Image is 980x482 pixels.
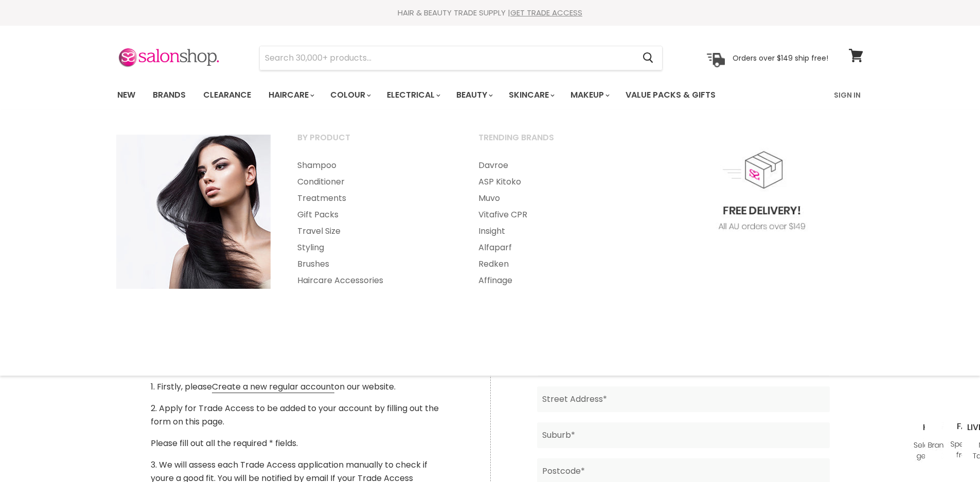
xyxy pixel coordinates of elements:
[929,434,970,472] iframe: Gorgias live chat messenger
[563,84,616,106] a: Makeup
[151,437,444,450] p: Please fill out all the required * fields.
[466,129,645,155] a: Trending Brands
[260,46,635,70] input: Search
[212,381,334,393] a: Create a new regular account
[466,157,645,289] ul: Main menu
[449,84,499,106] a: Beauty
[323,84,377,106] a: Colour
[284,272,464,289] a: Haircare Accessories
[110,80,776,110] ul: Main menu
[104,80,876,110] nav: Main
[466,272,645,289] a: Affinage
[284,190,464,207] a: Treatments
[145,84,193,106] a: Brands
[284,157,464,174] a: Shampoo
[284,256,464,272] a: Brushes
[510,7,582,18] a: GET TRADE ACCESS
[151,402,444,429] p: 2. Apply for Trade Access to be added to your account by filling out the form on this page.
[284,239,464,256] a: Styling
[104,8,876,18] div: HAIR & BEAUTY TRADE SUPPLY |
[284,207,464,223] a: Gift Packs
[379,84,447,106] a: Electrical
[828,84,867,106] a: Sign In
[284,129,464,155] a: By Product
[466,174,645,190] a: ASP Kitoko
[466,157,645,174] a: Davroe
[466,190,645,207] a: Muvo
[284,157,464,289] ul: Main menu
[284,223,464,239] a: Travel Size
[151,380,444,394] p: 1. Firstly, please on our website.
[259,46,663,70] form: Product
[466,207,645,223] a: Vitafive CPR
[284,174,464,190] a: Conditioner
[466,256,645,272] a: Redken
[733,53,828,62] p: Orders over $149 ship free!
[618,84,723,106] a: Value Packs & Gifts
[501,84,561,106] a: Skincare
[195,84,259,106] a: Clearance
[466,239,645,256] a: Alfaparf
[635,46,662,70] button: Search
[110,84,143,106] a: New
[261,84,320,106] a: Haircare
[466,223,645,239] a: Insight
